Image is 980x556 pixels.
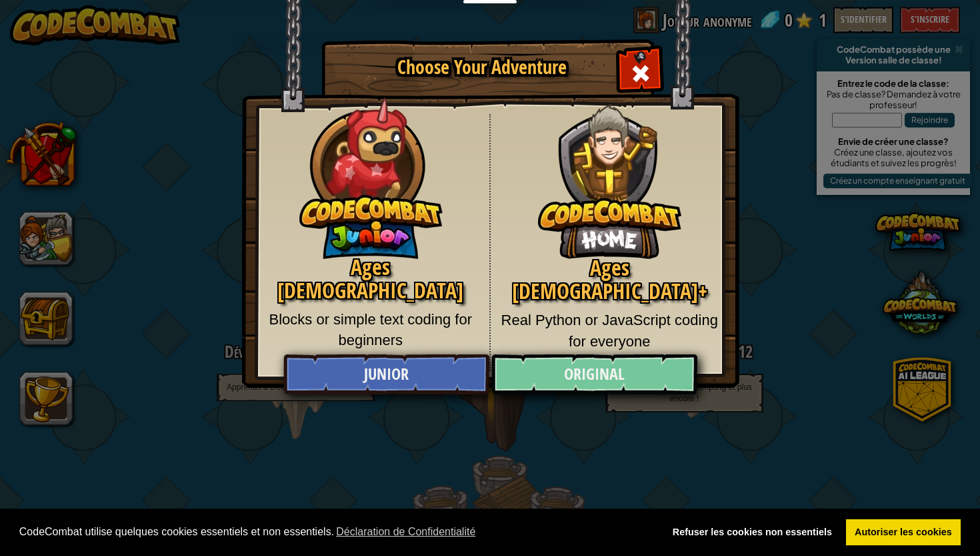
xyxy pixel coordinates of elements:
[262,256,479,302] h2: Ages [DEMOGRAPHIC_DATA]
[334,522,477,542] a: learn more about cookies
[663,519,841,546] a: deny cookies
[283,354,489,394] a: Junior
[619,51,661,93] div: Close modal
[262,309,479,351] p: Blocks or simple text coding for beginners
[491,354,697,394] a: Original
[538,83,681,259] img: CodeCombat Original hero character
[19,522,653,542] span: CodeCombat utilise quelques cookies essentiels et non essentiels.
[501,256,719,303] h2: Ages [DEMOGRAPHIC_DATA]+
[501,310,719,352] p: Real Python or JavaScript coding for everyone
[299,89,443,259] img: CodeCombat Junior hero character
[846,519,961,546] a: allow cookies
[345,57,619,78] h1: Choose Your Adventure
